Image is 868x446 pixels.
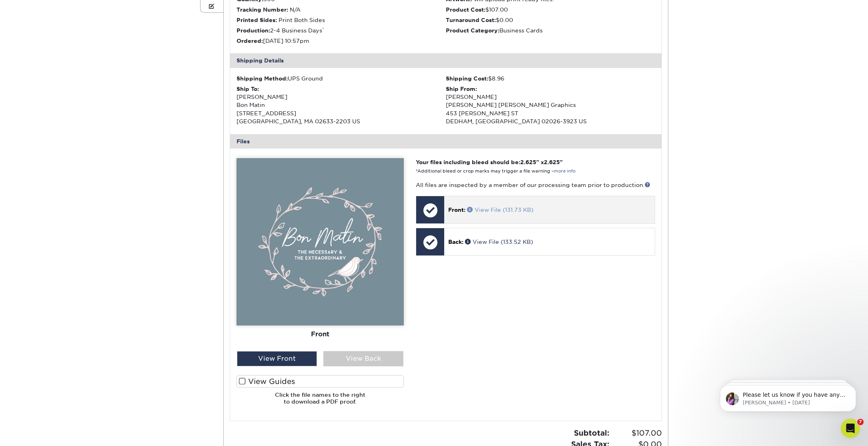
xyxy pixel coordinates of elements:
[237,325,404,343] div: Front
[554,169,575,174] a: more info
[708,368,868,424] iframe: Intercom notifications message
[612,428,662,439] span: $107.00
[446,6,485,13] strong: Product Cost:
[416,159,563,165] strong: Your files including bleed should be: " x "
[237,26,446,34] li: 2-4 Business Days
[446,16,655,24] li: $0.00
[237,27,270,34] strong: Production:
[446,6,655,14] li: $107.00
[230,53,662,68] div: Shipping Details
[446,17,496,23] strong: Turnaround Cost:
[237,74,446,82] div: UPS Ground
[446,74,655,82] div: $8.96
[574,428,609,437] strong: Subtotal:
[448,239,463,245] span: Back:
[467,207,533,213] a: View File (131.73 KB)
[290,6,301,13] span: N/A
[237,86,259,92] strong: Ship To:
[237,375,404,388] label: View Guides
[237,38,263,44] strong: Ordered:
[544,159,560,165] span: 2.625
[237,75,288,82] strong: Shipping Method:
[448,207,465,213] span: Front:
[237,392,404,411] h6: Click the file names to the right to download a PDF proof.
[446,85,655,126] div: [PERSON_NAME] [PERSON_NAME] [PERSON_NAME] Graphics 453 [PERSON_NAME] ST DEDHAM, [GEOGRAPHIC_DATA]...
[841,419,860,438] iframe: Intercom live chat
[446,26,655,34] li: Business Cards
[446,86,477,92] strong: Ship From:
[857,419,864,425] span: 7
[446,27,499,34] strong: Product Category:
[520,159,536,165] span: 2.625
[416,181,655,189] p: All files are inspected by a member of our processing team prior to production.
[230,134,662,149] div: Files
[237,6,288,13] strong: Tracking Number:
[237,351,317,366] div: View Front
[465,239,533,245] a: View File (133.52 KB)
[237,85,446,126] div: [PERSON_NAME] Bon Matin [STREET_ADDRESS] [GEOGRAPHIC_DATA], MA 02633-2203 US
[279,17,325,23] span: Print Both Sides
[237,17,277,23] strong: Printed Sides:
[323,351,403,366] div: View Back
[237,37,446,45] li: [DATE] 10:57pm
[416,169,575,174] small: *Additional bleed or crop marks may trigger a file warning –
[446,75,488,82] strong: Shipping Cost:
